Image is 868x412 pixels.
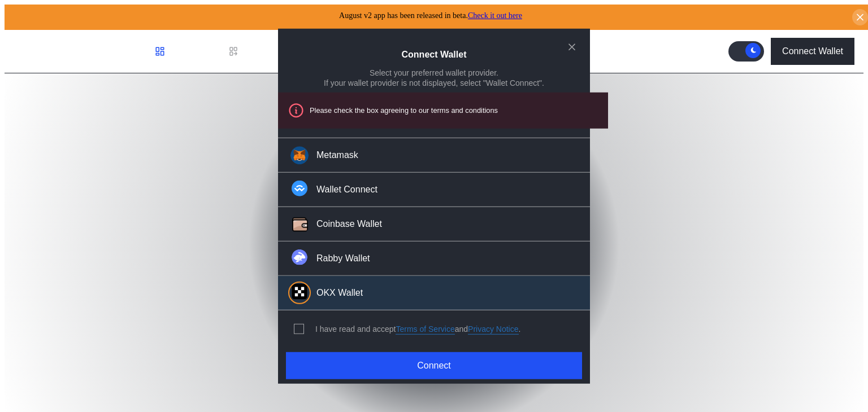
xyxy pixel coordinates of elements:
div: If your wallet provider is not displayed, select "Wallet Connect". [324,77,544,87]
div: Rabby Wallet [316,252,370,264]
div: Coinbase Wallet [316,218,382,230]
button: Connect [286,352,582,379]
div: Select your preferred wallet provider. [370,67,498,77]
a: Privacy Notice [468,324,518,335]
button: OKX WalletOKX Wallet [278,276,590,310]
button: close modal [563,38,581,56]
img: Rabby Wallet [292,249,307,265]
div: OKX Wallet [316,287,363,299]
button: Coinbase WalletCoinbase Wallet [278,207,590,242]
a: Terms of Service [396,324,454,335]
div: Loan Book [244,46,287,56]
div: Wallet Connect [316,183,377,195]
img: Coinbase Wallet [290,215,310,234]
span: and [455,324,468,334]
a: Check it out here [468,11,522,20]
div: Please check the box agreeing to our terms and conditions [310,106,599,115]
button: Wallet Connect [278,173,590,207]
div: I have read and accept . [315,324,520,335]
div: Metamask [316,149,358,161]
div: Connect Wallet [782,46,843,56]
button: Metamask [278,138,590,173]
h2: Connect Wallet [402,50,467,60]
button: Rabby WalletRabby Wallet [278,242,590,276]
span: August v2 app has been released in beta. [339,11,522,20]
div: Dashboard [170,46,214,56]
img: OKX Wallet [292,284,307,300]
